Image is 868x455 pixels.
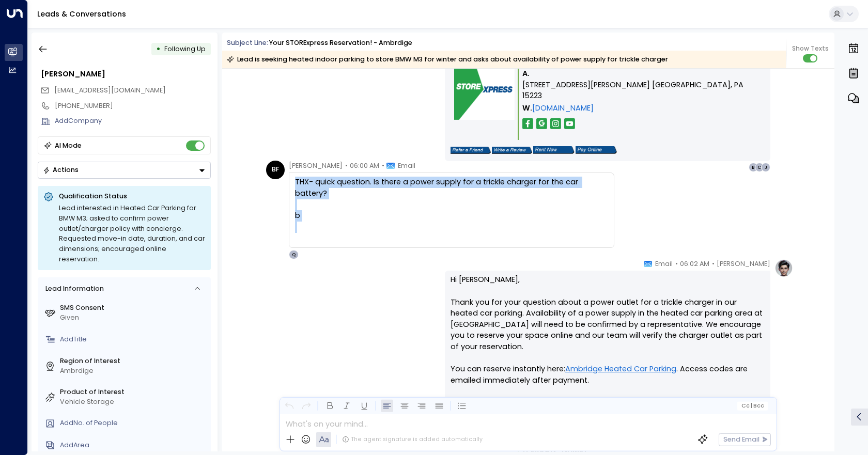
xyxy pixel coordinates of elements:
[550,118,561,129] img: storexpress_insta.png
[717,259,770,269] span: [PERSON_NAME]
[350,161,379,171] span: 06:00 AM
[532,103,594,114] a: [DOMAIN_NAME]
[60,387,207,397] label: Product of Interest
[522,118,533,129] img: storexpres_fb.png
[266,161,285,179] div: BF
[345,161,348,171] span: •
[289,250,298,259] div: Q
[55,101,211,111] div: [PHONE_NUMBER]
[41,69,211,80] div: [PERSON_NAME]
[398,161,415,171] span: Email
[55,116,211,126] div: AddCompany
[533,146,575,154] img: storexpress_rent.png
[792,44,829,53] span: Show Texts
[60,418,207,428] div: AddNo. of People
[295,177,608,199] div: THX- quick question. Is there a power supply for a trickle charger for the car battery?
[492,147,532,154] img: storexpress_write.png
[536,118,547,129] img: storexpress_google.png
[655,259,673,269] span: Email
[741,403,764,409] span: Cc Bcc
[576,146,617,154] img: storexpress_pay.png
[522,103,532,114] span: W.
[295,210,608,222] div: b
[227,38,268,47] span: Subject Line:
[60,397,207,407] div: Vehicle Storage
[59,192,205,201] p: Qualification Status
[54,86,166,95] span: [EMAIL_ADDRESS][DOMAIN_NAME]
[522,80,762,102] span: [STREET_ADDRESS][PERSON_NAME] [GEOGRAPHIC_DATA], PA 15223
[342,435,483,444] div: The agent signature is added automatically
[751,403,752,409] span: |
[164,44,206,53] span: Following Up
[522,68,530,80] span: A.
[565,364,676,375] a: Ambridge Heated Car Parking
[156,41,161,57] div: •
[54,86,166,96] span: brianfranks@mac.com
[680,259,709,269] span: 06:02 AM
[60,356,207,366] label: Region of Interest
[451,147,491,154] img: storexpress_refer.png
[55,140,82,151] div: AI Mode
[43,166,79,174] div: Actions
[451,274,765,442] p: Hi [PERSON_NAME], Thank you for your question about a power outlet for a trickle charger in our h...
[712,259,715,269] span: •
[60,366,207,376] div: Ambrdige
[59,203,205,264] div: Lead interested in Heated Car Parking for BMW M3; asked to confirm power outlet/charger policy wi...
[60,303,207,313] label: SMS Consent
[564,118,575,129] img: storexpress_yt.png
[737,401,768,410] button: Cc|Bcc
[289,161,343,171] span: [PERSON_NAME]
[269,38,412,48] div: Your STORExpress Reservation! - Ambrdige
[60,313,207,323] div: Given
[454,59,515,120] img: storexpress_logo.png
[675,259,678,269] span: •
[382,161,384,171] span: •
[60,335,207,344] div: AddTitle
[227,54,668,65] div: Lead is seeking heated indoor parking to store BMW M3 for winter and asks about availability of p...
[38,162,211,179] button: Actions
[774,259,793,277] img: profile-logo.png
[60,441,207,450] div: AddArea
[300,400,313,413] button: Redo
[38,162,211,179] div: Button group with a nested menu
[283,400,296,413] button: Undo
[37,9,126,19] a: Leads & Conversations
[42,284,103,294] div: Lead Information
